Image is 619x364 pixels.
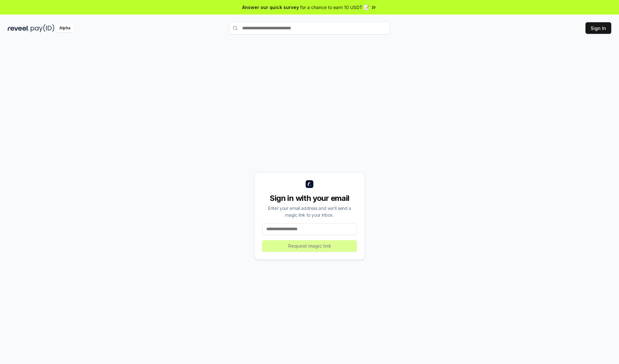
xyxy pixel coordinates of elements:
span: Answer our quick survey [242,4,299,11]
img: pay_id [31,24,54,32]
span: for a chance to earn 10 USDT 📝 [300,4,369,11]
img: logo_small [306,180,313,188]
div: Sign in with your email [262,193,357,203]
div: Alpha [56,24,74,32]
button: Sign In [585,22,611,34]
img: reveel_dark [8,24,29,32]
div: Enter your email address and we’ll send a magic link to your inbox. [262,205,357,218]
